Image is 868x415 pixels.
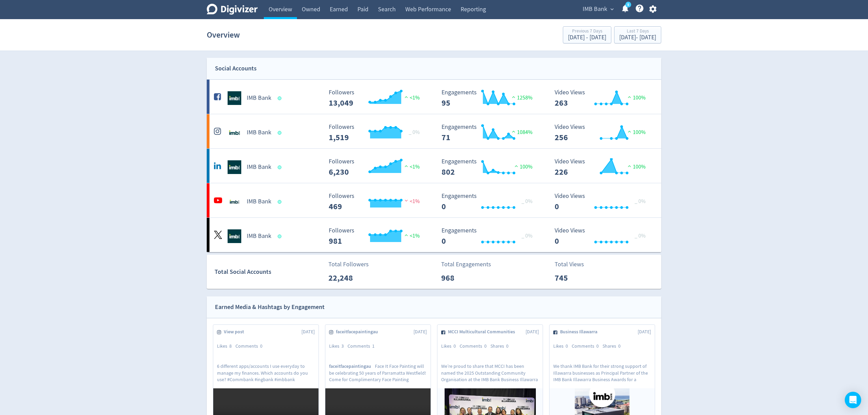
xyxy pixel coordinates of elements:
[551,124,654,142] svg: Video Views 256
[526,329,539,335] span: [DATE]
[506,343,508,349] span: 0
[566,343,568,349] span: 0
[626,129,646,136] span: 100%
[625,2,631,8] a: 5
[328,272,368,284] p: 22,248
[207,24,240,46] h1: Overview
[490,343,512,350] div: Shares
[448,329,519,335] span: MCCI Multicultural Communities
[438,158,541,176] svg: Engagements 802
[325,193,428,211] svg: Followers 469
[441,363,539,382] p: We’re proud to share that MCCI has been named the 2025 Outstanding Community Organisation at the ...
[247,129,271,137] h5: IMB Bank
[325,124,428,142] svg: Followers 1,519
[217,363,315,382] p: 6 different apps/accounts I use everyday to manage my finances. Which accounts do you use? #Commb...
[626,163,633,169] img: positive-performance.svg
[278,165,284,169] span: Data last synced: 29 Sep 2025, 9:02am (AEST)
[551,227,654,245] svg: Video Views 0
[217,343,235,350] div: Likes
[228,126,241,139] img: IMB Bank undefined
[555,272,594,284] p: 745
[247,198,271,206] h5: IMB Bank
[413,329,427,335] span: [DATE]
[329,343,348,350] div: Likes
[228,229,241,243] img: IMB Bank undefined
[341,343,344,349] span: 3
[484,343,487,349] span: 0
[207,80,661,114] a: IMB Bank undefinedIMB Bank Followers 13,049 Followers 13,049 <1% Engagements 95 Engagements 95 12...
[215,302,325,312] div: Earned Media & Hashtags by Engagement
[555,260,594,269] p: Total Views
[510,129,517,134] img: positive-performance.svg
[626,129,633,134] img: positive-performance.svg
[513,163,532,170] span: 100%
[553,343,572,350] div: Likes
[563,26,611,43] button: Previous 7 Days[DATE] - [DATE]
[580,4,615,15] button: IMB Bank
[329,363,427,382] p: Face It Face Painting will be celebrating 50 years of Parramatta Westfield! Come for Complimentar...
[348,343,378,350] div: Comments
[325,89,428,107] svg: Followers 13,049
[229,343,232,349] span: 8
[403,94,420,101] span: <1%
[336,329,382,335] span: faceitfacepaintingau
[596,343,599,349] span: 0
[228,195,241,209] img: IMB Bank undefined
[403,232,410,238] img: positive-performance.svg
[845,392,861,408] div: Open Intercom Messenger
[215,267,324,277] div: Total Social Accounts
[207,218,661,252] a: IMB Bank undefinedIMB Bank Followers 981 Followers 981 <1% Engagements 0 Engagements 0 _ 0% Video...
[403,198,420,205] span: <1%
[438,193,541,211] svg: Engagements 0
[403,232,420,239] span: <1%
[278,200,284,204] span: Data last synced: 29 Sep 2025, 6:02am (AEST)
[207,114,661,148] a: IMB Bank undefinedIMB Bank Followers 1,519 Followers 1,519 _ 0% Engagements 71 Engagements 71 108...
[572,343,602,350] div: Comments
[301,329,315,335] span: [DATE]
[609,6,615,12] span: expand_more
[626,94,633,99] img: positive-performance.svg
[328,260,369,269] p: Total Followers
[207,149,661,183] a: IMB Bank undefinedIMB Bank Followers 6,230 Followers 6,230 <1% Engagements 802 Engagements 802 10...
[438,89,541,107] svg: Engagements 95
[260,343,262,349] span: 0
[568,35,606,41] div: [DATE] - [DATE]
[510,94,517,99] img: positive-performance.svg
[441,343,460,350] div: Likes
[329,363,375,370] span: faceitfacepaintingau
[403,163,410,169] img: positive-performance.svg
[403,94,410,99] img: positive-performance.svg
[627,2,629,7] text: 5
[626,94,646,101] span: 100%
[635,232,646,239] span: _ 0%
[247,232,271,240] h5: IMB Bank
[583,4,607,15] span: IMB Bank
[521,198,532,205] span: _ 0%
[228,160,241,174] img: IMB Bank undefined
[403,198,410,203] img: negative-performance.svg
[521,232,532,239] span: _ 0%
[619,29,656,35] div: Last 7 Days
[207,183,661,217] a: IMB Bank undefinedIMB Bank Followers 469 Followers 469 <1% Engagements 0 Engagements 0 _ 0% Video...
[441,260,491,269] p: Total Engagements
[602,343,624,350] div: Shares
[510,129,532,136] span: 1084%
[635,198,646,205] span: _ 0%
[618,343,621,349] span: 0
[409,129,420,136] span: _ 0%
[510,94,532,101] span: 1258%
[551,89,654,107] svg: Video Views 263
[568,29,606,35] div: Previous 7 Days
[438,124,541,142] svg: Engagements 71
[215,64,257,73] div: Social Accounts
[278,235,284,238] span: Data last synced: 28 Sep 2025, 3:02pm (AEST)
[278,131,284,135] span: Data last synced: 28 Sep 2025, 10:01pm (AEST)
[224,329,248,335] span: View post
[551,193,654,211] svg: Video Views 0
[638,329,651,335] span: [DATE]
[228,91,241,105] img: IMB Bank undefined
[278,96,284,100] span: Data last synced: 28 Sep 2025, 6:02pm (AEST)
[325,158,428,176] svg: Followers 6,230
[247,163,271,171] h5: IMB Bank
[560,329,601,335] span: Business Illawarra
